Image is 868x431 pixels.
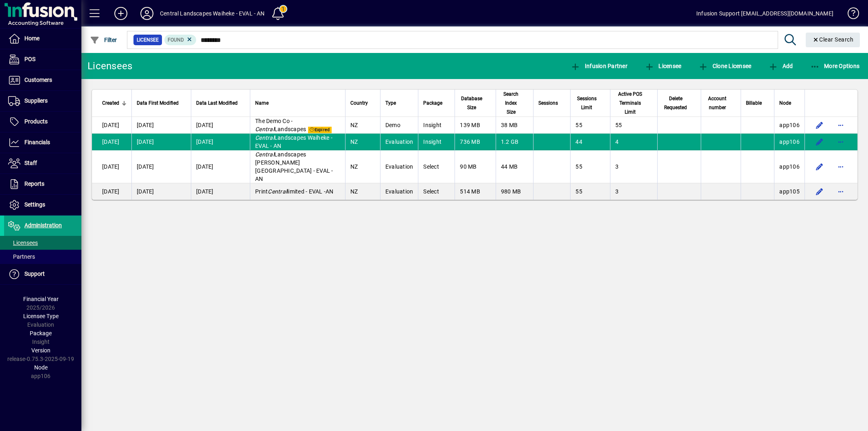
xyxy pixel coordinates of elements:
[806,33,860,47] button: Clear
[196,99,245,108] div: Data Last Modified
[696,7,833,20] div: Infusion Support [EMAIL_ADDRESS][DOMAIN_NAME]
[196,99,238,108] span: Data Last Modified
[23,296,59,302] span: Financial Year
[779,163,800,170] span: app106.prod.infusionbusinesssoftware.com
[255,99,340,108] div: Name
[575,94,598,112] span: Sessions Limit
[496,134,533,150] td: 1.2 GB
[813,160,826,173] button: Edit
[380,134,418,150] td: Evaluation
[24,139,50,145] span: Financials
[255,99,269,108] span: Name
[24,180,44,187] span: Reports
[418,150,455,183] td: Select
[779,99,791,108] span: Node
[706,94,728,112] span: Account number
[380,183,418,200] td: Evaluation
[255,118,306,132] span: The Demo Co - Landscapes
[4,112,81,132] a: Products
[538,99,558,108] span: Sessions
[255,151,274,158] em: Central
[137,36,159,44] span: Licensee
[834,135,847,148] button: More options
[380,117,418,134] td: Demo
[571,63,627,69] span: Infusion Partner
[92,117,131,134] td: [DATE]
[24,222,62,229] span: Administration
[131,117,191,134] td: [DATE]
[610,117,657,134] td: 55
[766,59,795,73] button: Add
[255,151,333,182] span: Landscapes [PERSON_NAME][GEOGRAPHIC_DATA] - EVAL - AN
[380,150,418,183] td: Evaluation
[345,183,380,200] td: NZ
[350,99,368,108] span: Country
[643,59,684,73] button: Licensee
[455,117,496,134] td: 139 MB
[102,99,119,108] span: Created
[610,150,657,183] td: 3
[455,150,496,183] td: 90 MB
[92,183,131,200] td: [DATE]
[164,35,197,45] mat-chip: Found Status: Found
[842,2,858,28] a: Knowledge Base
[813,135,826,148] button: Edit
[460,94,491,112] div: Database Size
[24,201,45,208] span: Settings
[662,94,696,112] div: Delete Requested
[24,97,48,104] span: Suppliers
[662,94,689,112] span: Delete Requested
[134,6,160,21] button: Profile
[345,134,380,150] td: NZ
[423,99,450,108] div: Package
[768,63,793,69] span: Add
[460,94,483,112] span: Database Size
[746,99,769,108] div: Billable
[496,183,533,200] td: 980 MB
[496,150,533,183] td: 44 MB
[24,56,35,62] span: POS
[812,36,854,43] span: Clear Search
[418,134,455,150] td: Insight
[418,117,455,134] td: Insight
[615,90,652,117] div: Active POS Terminals Limit
[160,7,265,20] div: Central Landscapes Waiheke - EVAL - AN
[4,132,81,153] a: Financials
[834,185,847,198] button: More options
[570,117,610,134] td: 55
[501,90,521,117] span: Search Index Size
[131,134,191,150] td: [DATE]
[813,119,826,132] button: Edit
[570,134,610,150] td: 44
[568,59,630,73] button: Infusion Partner
[137,99,179,108] span: Data First Modified
[4,49,81,70] a: POS
[570,183,610,200] td: 55
[31,347,50,354] span: Version
[808,59,862,73] button: More Options
[268,188,287,195] em: Central
[24,77,52,83] span: Customers
[30,330,52,336] span: Package
[88,33,119,47] button: Filter
[4,29,81,49] a: Home
[4,70,81,90] a: Customers
[779,99,800,108] div: Node
[191,117,250,134] td: [DATE]
[779,188,800,195] span: app105.prod.infusionbusinesssoftware.com
[345,150,380,183] td: NZ
[610,183,657,200] td: 3
[385,99,413,108] div: Type
[4,91,81,111] a: Suppliers
[191,183,250,200] td: [DATE]
[92,134,131,150] td: [DATE]
[137,99,186,108] div: Data First Modified
[24,118,48,125] span: Products
[255,134,332,149] span: Landscapes Waiheke - EVAL - AN
[455,183,496,200] td: 514 MB
[4,174,81,194] a: Reports
[746,99,762,108] span: Billable
[90,37,117,43] span: Filter
[24,35,39,42] span: Home
[610,134,657,150] td: 4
